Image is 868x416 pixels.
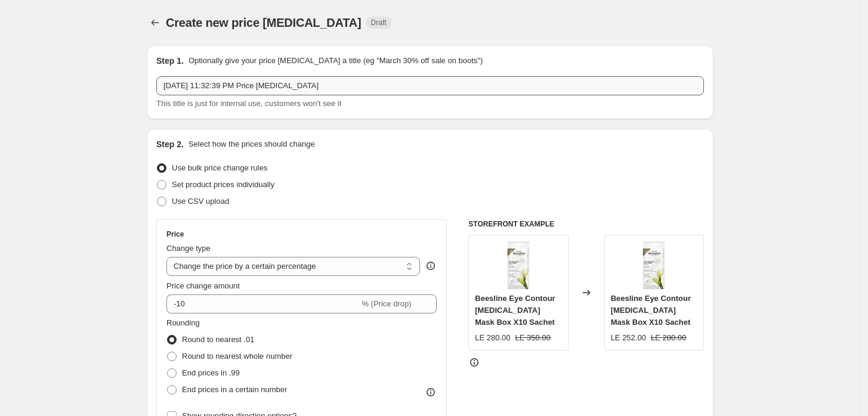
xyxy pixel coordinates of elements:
div: LE 280.00 [475,332,510,344]
span: Round to nearest whole number [182,352,292,361]
input: -15 [166,294,359,313]
img: beesline-eye-contour-whitening-mask-box-x10-sachet-7702278_80x.webp [495,241,542,289]
button: Price change jobs [147,14,163,31]
span: Beesline Eye Contour [MEDICAL_DATA] Mask Box X10 Sachet [611,294,691,327]
span: Change type [166,244,211,253]
h2: Step 1. [156,55,184,67]
span: % (Price drop) [362,299,411,308]
img: beesline-eye-contour-whitening-mask-box-x10-sachet-7702278_80x.webp [630,241,678,289]
strike: LE 280.00 [651,332,686,344]
div: help [425,260,437,272]
span: This title is just for internal use, customers won't see it [156,99,341,108]
h2: Step 2. [156,138,184,150]
span: Beesline Eye Contour [MEDICAL_DATA] Mask Box X10 Sachet [475,294,555,327]
div: LE 252.00 [611,332,646,344]
span: Set product prices individually [172,180,274,189]
span: End prices in a certain number [182,385,287,394]
span: Use CSV upload [172,197,229,206]
input: 30% off holiday sale [156,76,704,95]
span: End prices in .99 [182,368,240,377]
span: Use bulk price change rules [172,163,267,172]
h6: STOREFRONT EXAMPLE [468,219,704,229]
span: Round to nearest .01 [182,335,254,344]
h3: Price [166,229,184,239]
p: Select how the prices should change [189,138,315,150]
span: Price change amount [166,281,240,290]
span: Create new price [MEDICAL_DATA] [166,16,362,29]
span: Draft [371,18,387,27]
p: Optionally give your price [MEDICAL_DATA] a title (eg "March 30% off sale on boots") [189,55,483,67]
span: Rounding [166,318,200,327]
strike: LE 350.00 [515,332,551,344]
